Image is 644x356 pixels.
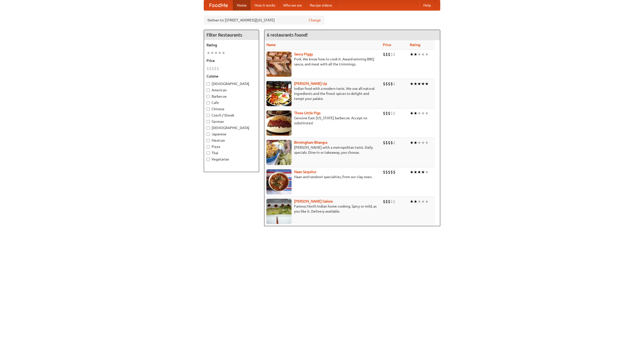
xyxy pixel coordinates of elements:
[309,18,321,23] a: Change
[266,43,276,47] a: Name
[410,110,414,116] li: ★
[417,199,421,204] li: ★
[414,140,417,145] li: ★
[207,89,210,92] input: American
[383,199,385,204] li: $
[266,81,292,106] img: curryup.jpg
[417,140,421,145] li: ★
[425,52,429,57] li: ★
[207,114,210,117] input: Czech / Slovak
[207,126,210,130] input: [DEMOGRAPHIC_DATA]
[390,52,393,57] li: $
[388,52,390,57] li: $
[218,50,222,56] li: ★
[393,110,395,116] li: $
[279,0,306,10] a: Who we are
[207,157,256,162] label: Vegetarian
[385,110,388,116] li: $
[410,81,414,87] li: ★
[294,52,313,56] a: Saucy Piggy
[207,151,210,155] input: Thai
[421,140,425,145] li: ★
[390,199,393,204] li: $
[207,106,256,111] label: Chinese
[207,132,256,137] label: Japanese
[385,169,388,175] li: $
[294,199,333,203] a: [PERSON_NAME] Galore
[207,101,210,104] input: Cafe
[417,81,421,87] li: ★
[417,169,421,175] li: ★
[207,88,256,93] label: American
[383,110,385,116] li: $
[421,169,425,175] li: ★
[421,52,425,57] li: ★
[393,199,395,204] li: $
[207,94,256,99] label: Barbecue
[266,140,292,165] img: bhangra.jpg
[410,199,414,204] li: ★
[294,82,327,86] a: [PERSON_NAME] Up
[210,50,214,56] li: ★
[217,66,219,71] li: $
[393,81,395,87] li: $
[266,86,379,101] p: Indian food with a modern twist. We use all-natural ingredients and the finest spices to delight ...
[207,125,256,130] label: [DEMOGRAPHIC_DATA]
[417,52,421,57] li: ★
[388,199,390,204] li: $
[414,169,417,175] li: ★
[207,113,256,118] label: Czech / Slovak
[390,110,393,116] li: $
[207,81,256,86] label: [DEMOGRAPHIC_DATA]
[207,107,210,111] input: Chinese
[207,95,210,98] input: Barbecue
[207,150,256,155] label: Thai
[385,52,388,57] li: $
[390,81,393,87] li: $
[383,52,385,57] li: $
[233,0,251,10] a: Home
[266,57,379,67] p: Pork. We know how to cook it. Award-winning BBQ sauce, and meat with all the trimmings.
[294,170,316,174] b: Naan Sequitur
[266,110,292,136] img: littlepigs.jpg
[393,169,395,175] li: $
[266,174,379,179] p: Naan and tandoori specialties, from our clay oven.
[207,119,256,124] label: German
[414,110,417,116] li: ★
[410,43,420,47] a: Rating
[267,32,308,37] ng-pluralize: 6 restaurants found!
[414,81,417,87] li: ★
[251,0,279,10] a: How it works
[421,199,425,204] li: ★
[388,140,390,145] li: $
[204,0,233,10] a: FoodMe
[390,140,393,145] li: $
[266,199,292,224] img: currygalore.jpg
[266,115,379,126] p: Genuine East [US_STATE] barbecue. Accept no substitutes!
[385,199,388,204] li: $
[207,82,210,86] input: [DEMOGRAPHIC_DATA]
[410,140,414,145] li: ★
[294,140,327,144] a: Birmingham Bhangra
[207,145,210,148] input: Pizza
[414,199,417,204] li: ★
[207,158,210,161] input: Vegetarian
[207,138,256,143] label: Mexican
[425,110,429,116] li: ★
[425,81,429,87] li: ★
[266,52,292,77] img: saucy.jpg
[214,66,217,71] li: $
[414,52,417,57] li: ★
[385,140,388,145] li: $
[417,110,421,116] li: ★
[306,0,336,10] a: Recipe videos
[425,199,429,204] li: ★
[266,145,379,155] p: [PERSON_NAME] with a metropolitan twist. Daily specials. Dine-in or takeaway, you choose.
[207,58,256,63] h5: Price
[385,81,388,87] li: $
[410,52,414,57] li: ★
